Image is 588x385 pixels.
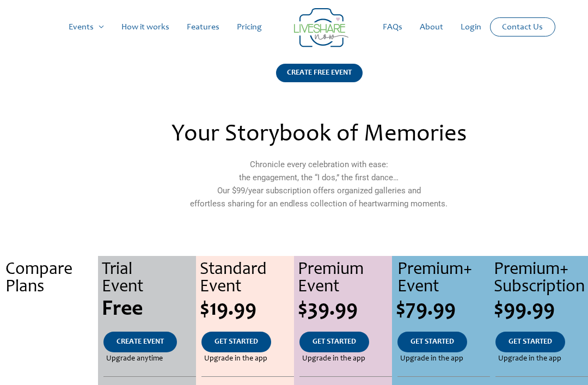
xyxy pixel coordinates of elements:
span: Upgrade anytime [106,352,163,365]
p: Chronicle every celebration with ease: the engagement, the “I dos,” the first dance… Our $99/year... [96,158,542,210]
div: $79.99 [396,299,490,321]
a: Pricing [228,10,271,45]
div: Standard Event [200,261,294,296]
a: . [35,332,63,352]
a: CREATE FREE EVENT [276,64,363,96]
div: Premium+ Subscription [494,261,588,296]
span: GET STARTED [313,338,356,346]
a: CREATE EVENT [103,332,177,352]
span: Upgrade in the app [302,352,365,365]
div: Premium Event [298,261,392,296]
span: GET STARTED [411,338,454,346]
div: Free [102,299,196,321]
div: Premium+ Event [397,261,490,296]
div: CREATE FREE EVENT [276,64,363,82]
div: Compare Plans [5,261,98,296]
span: GET STARTED [215,338,258,346]
a: How it works [113,10,178,45]
a: Contact Us [493,18,552,36]
a: GET STARTED [495,332,565,352]
span: CREATE EVENT [117,338,164,346]
span: . [46,299,52,321]
h2: Your Storybook of Memories [96,123,542,147]
span: Upgrade in the app [204,352,267,365]
div: $19.99 [200,299,294,321]
a: FAQs [374,10,411,45]
div: $39.99 [298,299,392,321]
a: Events [60,10,113,45]
span: . [48,355,50,363]
div: Trial Event [102,261,196,296]
a: Features [178,10,228,45]
nav: Site Navigation [19,10,569,45]
a: Login [452,10,490,45]
span: . [48,338,50,346]
a: About [411,10,452,45]
a: GET STARTED [201,332,271,352]
img: Group 14 | Live Photo Slideshow for Events | Create Free Events Album for Any Occasion [294,8,348,47]
a: GET STARTED [299,332,369,352]
span: Upgrade in the app [400,352,463,365]
span: Upgrade in the app [498,352,561,365]
a: GET STARTED [397,332,467,352]
span: GET STARTED [509,338,552,346]
div: $99.99 [494,299,588,321]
